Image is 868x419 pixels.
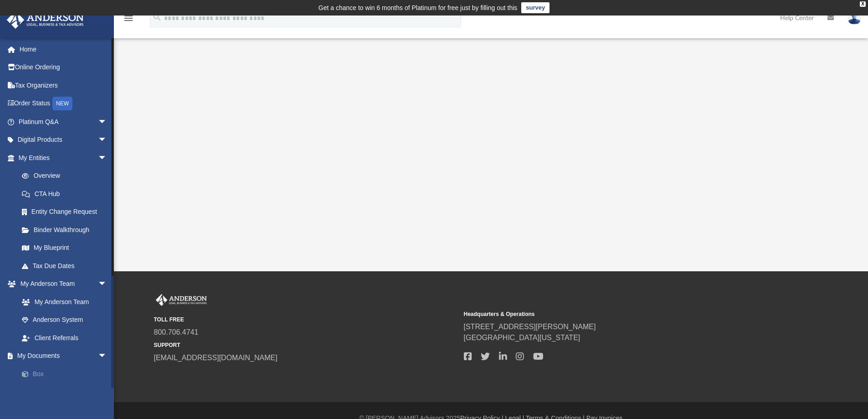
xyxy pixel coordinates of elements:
small: TOLL FREE [154,316,457,324]
a: Client Referrals [13,329,116,347]
small: SUPPORT [154,341,457,349]
small: Headquarters & Operations [464,310,767,318]
span: arrow_drop_down [98,149,116,167]
a: Entity Change Request [13,203,121,221]
a: Digital Productsarrow_drop_down [6,131,121,149]
a: [STREET_ADDRESS][PERSON_NAME] [464,323,596,331]
a: [GEOGRAPHIC_DATA][US_STATE] [464,334,580,341]
a: survey [521,2,550,13]
a: My Anderson Team [13,293,112,311]
a: Meeting Minutes [13,383,121,401]
a: Tax Organizers [6,76,121,94]
a: Online Ordering [6,58,121,77]
a: Tax Due Dates [13,257,121,275]
a: [EMAIL_ADDRESS][DOMAIN_NAME] [154,354,277,362]
span: arrow_drop_down [98,113,116,131]
a: Binder Walkthrough [13,221,121,239]
a: menu [123,17,134,24]
img: Anderson Advisors Platinum Portal [4,11,87,29]
a: My Documentsarrow_drop_down [6,347,121,365]
img: User Pic [847,11,861,25]
a: CTA Hub [13,185,121,203]
a: Box [13,365,121,383]
i: menu [123,13,134,24]
a: My Anderson Teamarrow_drop_down [6,275,116,293]
div: close [860,1,866,7]
a: Home [6,40,121,58]
a: Platinum Q&Aarrow_drop_down [6,113,121,131]
div: NEW [52,97,72,110]
span: arrow_drop_down [98,275,116,294]
a: My Blueprint [13,239,116,257]
a: My Entitiesarrow_drop_down [6,149,121,167]
a: Overview [13,167,121,185]
span: arrow_drop_down [98,131,116,150]
img: Anderson Advisors Platinum Portal [154,294,209,306]
a: Anderson System [13,311,116,329]
a: 800.706.4741 [154,328,199,336]
a: Order StatusNEW [6,94,121,113]
div: Get a chance to win 6 months of Platinum for free just by filling out this [318,2,518,13]
i: search [152,12,162,22]
span: arrow_drop_down [98,347,116,366]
